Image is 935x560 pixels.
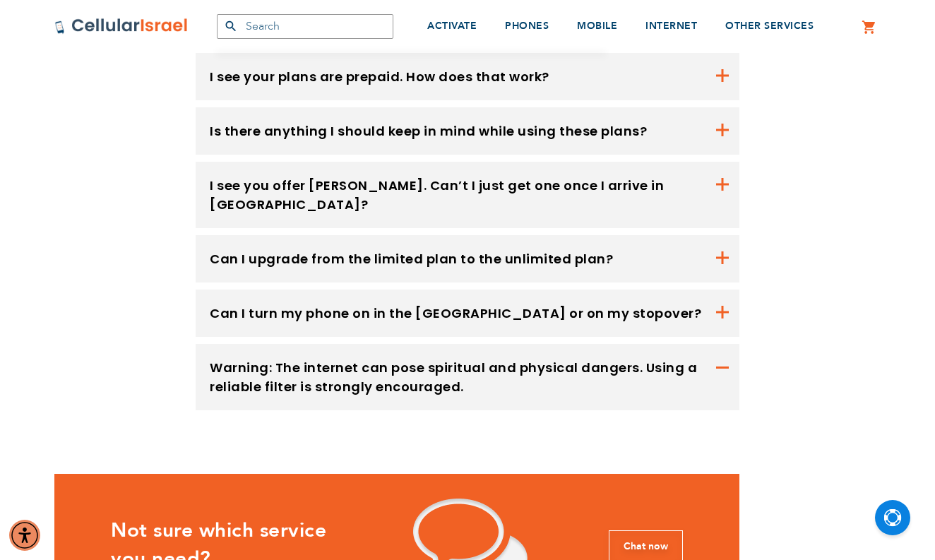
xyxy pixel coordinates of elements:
span: INTERNET [645,19,697,32]
button: Can I upgrade from the limited plan to the unlimited plan? [196,235,739,282]
img: Cellular Israel Logo [54,18,189,35]
button: Can I turn my phone on in the [GEOGRAPHIC_DATA] or on my stopover? [196,290,739,337]
span: OTHER SERVICES [725,19,814,32]
button: Warning: The internet can pose spiritual and physical dangers. Using a reliable filter is strongl... [196,344,739,410]
button: Is there anything I should keep in mind while using these plans? [196,107,739,155]
button: I see you offer [PERSON_NAME]. Can’t I just get one once I arrive in [GEOGRAPHIC_DATA]? [196,162,739,228]
button: I see your plans are prepaid. How does that work? [196,53,739,100]
span: PHONES [505,19,549,32]
span: ACTIVATE [427,19,477,32]
span: MOBILE [577,19,617,32]
div: Accessibility Menu [9,520,40,551]
input: Search [217,14,393,39]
